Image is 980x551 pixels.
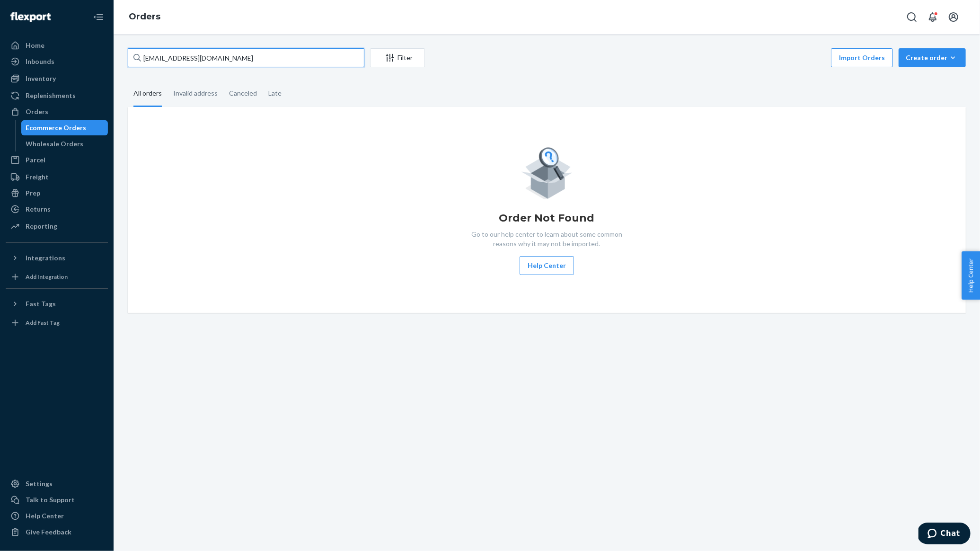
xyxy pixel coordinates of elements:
[831,48,893,67] button: Import Orders
[26,527,71,537] div: Give Feedback
[26,511,64,521] div: Help Center
[6,524,108,540] button: Give Feedback
[26,139,84,149] div: Wholesale Orders
[499,211,595,226] h1: Order Not Found
[6,186,108,201] a: Prep
[6,269,108,284] a: Add Integration
[6,250,108,266] button: Integrations
[6,492,108,507] button: Talk to Support
[26,253,65,263] div: Integrations
[6,315,108,330] a: Add Fast Tag
[6,169,108,185] a: Freight
[6,152,108,168] a: Parcel
[370,48,425,67] button: Filter
[10,12,51,22] img: Flexport logo
[6,202,108,217] a: Returns
[26,172,49,182] div: Freight
[918,523,971,546] iframe: Opens a widget where you can chat to one of our agents
[6,54,108,69] a: Inbounds
[962,251,980,300] button: Help Center
[133,81,162,107] div: All orders
[129,11,160,22] a: Orders
[26,495,75,505] div: Talk to Support
[6,476,108,491] a: Settings
[26,41,44,50] div: Home
[6,71,108,86] a: Inventory
[26,319,60,327] div: Add Fast Tag
[26,479,53,489] div: Settings
[26,123,87,133] div: Ecommerce Orders
[21,120,108,135] a: Ecommerce Orders
[521,145,573,199] img: Empty list
[26,299,56,309] div: Fast Tags
[6,219,108,234] a: Reporting
[6,38,108,53] a: Home
[26,273,68,281] div: Add Integration
[128,48,364,67] input: Search orders
[6,88,108,103] a: Replenishments
[21,136,108,151] a: Wholesale Orders
[173,81,218,106] div: Invalid address
[26,91,76,100] div: Replenishments
[26,107,48,116] div: Orders
[6,296,108,311] button: Fast Tags
[944,8,963,27] button: Open account menu
[6,508,108,524] a: Help Center
[6,104,108,119] a: Orders
[923,8,942,27] button: Open notifications
[899,48,966,67] button: Create order
[229,81,257,106] div: Canceled
[520,256,574,275] button: Help Center
[89,8,108,27] button: Close Navigation
[26,57,54,66] div: Inbounds
[26,74,56,83] div: Inventory
[464,230,630,249] p: Go to our help center to learn about some common reasons why it may not be imported.
[26,204,51,214] div: Returns
[268,81,282,106] div: Late
[26,222,57,231] div: Reporting
[902,8,921,27] button: Open Search Box
[26,155,45,165] div: Parcel
[906,53,959,62] div: Create order
[26,188,40,198] div: Prep
[371,53,424,62] div: Filter
[121,3,168,31] ol: breadcrumbs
